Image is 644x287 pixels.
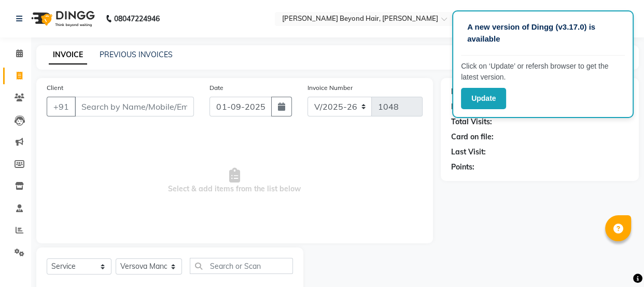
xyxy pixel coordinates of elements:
div: Points: [451,162,474,173]
span: Select & add items from the list below [47,129,423,233]
a: PREVIOUS INVOICES [100,50,173,59]
p: Click on ‘Update’ or refersh browser to get the latest version. [461,61,625,83]
div: Membership: [451,101,496,112]
p: A new version of Dingg (v3.17.0) is available [467,21,619,45]
div: Card on file: [451,132,494,142]
div: Last Visit: [451,147,486,158]
img: logo [26,4,97,33]
div: Total Visits: [451,116,492,127]
input: Search or Scan [190,258,293,274]
label: Invoice Number [307,83,353,93]
b: 08047224946 [114,4,160,33]
label: Client [47,83,63,93]
button: +91 [47,97,76,116]
label: Date [209,83,223,93]
iframe: chat widget [600,245,634,277]
input: Search by Name/Mobile/Email/Code [75,97,194,116]
div: Name: [451,86,474,97]
a: INVOICE [49,46,87,64]
button: Update [461,88,506,109]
